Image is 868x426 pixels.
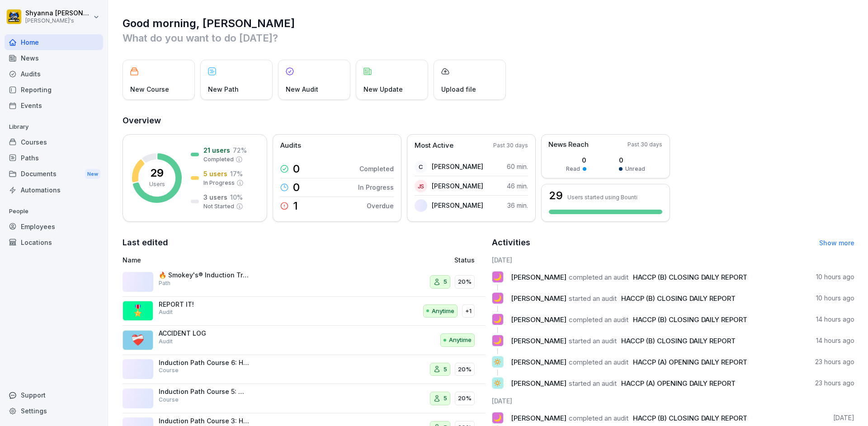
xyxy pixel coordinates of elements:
[230,192,243,202] p: 10 %
[493,292,502,304] p: 🌙
[493,356,502,368] p: 🔅
[511,315,566,324] span: [PERSON_NAME]
[159,329,249,337] p: ACCIDENT LOG
[203,155,234,164] p: Completed
[443,394,447,403] p: 5
[627,140,662,149] p: Past 30 days
[432,162,483,171] p: [PERSON_NAME]
[511,294,566,303] span: [PERSON_NAME]
[511,379,566,388] span: [PERSON_NAME]
[5,34,103,50] a: Home
[130,84,169,94] p: New Course
[449,336,472,345] p: Anytime
[432,201,483,210] p: [PERSON_NAME]
[233,145,247,155] p: 72 %
[85,169,100,179] div: New
[208,84,239,94] p: New Path
[5,82,103,98] a: Reporting
[492,236,530,249] h2: Activities
[5,166,103,183] a: DocumentsNew
[493,271,502,283] p: 🌙
[293,182,300,193] p: 0
[5,150,103,166] a: Paths
[566,155,586,165] p: 0
[5,182,103,198] a: Automations
[5,98,103,113] div: Events
[443,277,447,286] p: 5
[415,160,427,173] div: C
[123,31,854,45] p: What do you want to do [DATE]?
[150,168,164,178] p: 29
[5,403,103,419] a: Settings
[5,234,103,250] a: Locations
[293,164,300,174] p: 0
[159,366,179,375] p: Course
[159,279,170,287] p: Path
[5,204,103,219] p: People
[203,145,230,155] p: 21 users
[25,9,91,17] p: Shyanna [PERSON_NAME]
[816,336,854,345] p: 14 hours ago
[511,337,566,345] span: [PERSON_NAME]
[159,388,249,396] p: Induction Path Course 5: Workplace Conduct
[511,414,566,422] span: [PERSON_NAME]
[5,134,103,150] a: Courses
[286,84,318,94] p: New Audit
[548,140,589,150] p: News Reach
[619,155,645,165] p: 0
[159,337,173,346] p: Audit
[816,294,854,303] p: 10 hours ago
[569,315,628,324] span: completed an audit
[159,359,249,367] p: Induction Path Course 6: HR & Employment Basics
[149,180,165,188] p: Users
[633,358,747,366] span: HACCP (A) OPENING DAILY REPORT
[203,169,227,178] p: 5 users
[492,396,855,406] h6: [DATE]
[203,202,234,211] p: Not Started
[367,201,394,211] p: Overdue
[131,332,145,348] p: ❤️‍🩹
[5,50,103,66] a: News
[131,303,145,319] p: 🎖️
[493,334,502,347] p: 🌙
[633,315,747,324] span: HACCP (B) CLOSING DAILY REPORT
[621,337,736,345] span: HACCP (B) CLOSING DAILY REPORT
[815,379,854,388] p: 23 hours ago
[123,355,486,384] a: Induction Path Course 6: HR & Employment BasicsCourse520%
[159,300,249,309] p: REPORT IT!
[5,219,103,234] a: Employees
[5,166,103,183] div: Documents
[458,365,472,374] p: 20%
[511,358,566,366] span: [PERSON_NAME]
[280,140,301,151] p: Audits
[569,358,628,366] span: completed an audit
[458,277,472,286] p: 20%
[815,357,854,366] p: 23 hours ago
[507,181,528,191] p: 46 min.
[203,192,227,202] p: 3 users
[5,120,103,134] p: Library
[569,414,628,422] span: completed an audit
[507,201,528,210] p: 36 min.
[566,165,580,173] p: Read
[432,307,454,316] p: Anytime
[569,379,617,388] span: started an audit
[493,141,528,150] p: Past 30 days
[415,140,453,151] p: Most Active
[5,387,103,403] div: Support
[816,272,854,281] p: 10 hours ago
[633,414,747,422] span: HACCP (B) CLOSING DAILY REPORT
[123,297,486,326] a: 🎖️REPORT IT!AuditAnytime+1
[25,18,91,24] p: [PERSON_NAME]'s
[415,180,427,192] div: JS
[441,84,476,94] p: Upload file
[493,412,502,424] p: 🌙
[567,194,637,201] p: Users started using Bounti
[569,337,617,345] span: started an audit
[5,66,103,82] div: Audits
[123,114,854,127] h2: Overview
[816,315,854,324] p: 14 hours ago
